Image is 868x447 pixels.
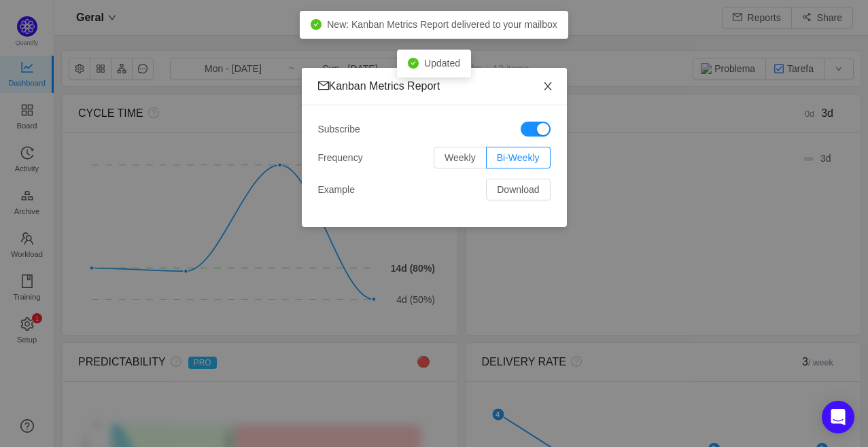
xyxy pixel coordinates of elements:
i: icon: close [542,81,553,92]
div: Open Intercom Messenger [822,401,854,433]
i: icon: check-circle [311,19,322,30]
i: icon: check-circle [408,58,419,69]
span: New: Kanban Metrics Report delivered to your mailbox [327,19,557,30]
span: Kanban Metrics Report [318,80,440,92]
button: Close [529,68,567,106]
span: Frequency [318,151,363,165]
i: icon: mail [318,80,329,91]
button: Download [486,179,550,200]
span: Bi-Weekly [497,152,540,163]
span: Subscribe [318,122,360,137]
span: Weekly [445,152,476,163]
span: Updated [424,58,460,69]
span: Example [318,183,355,197]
